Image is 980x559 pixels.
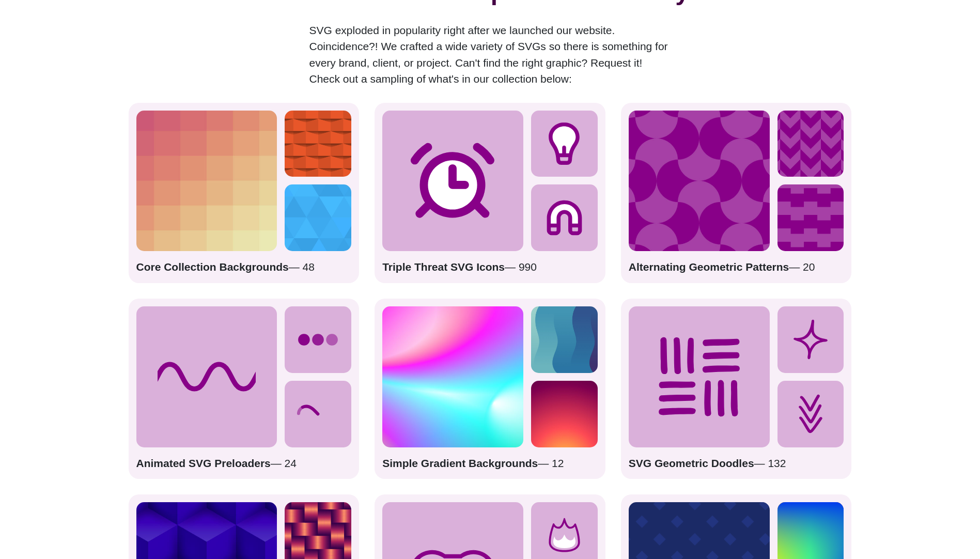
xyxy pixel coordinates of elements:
[285,184,351,251] img: triangles in various blue shades background
[136,455,352,472] p: — 24
[531,306,598,373] img: alternating gradient chain from purple to green
[629,111,770,252] img: purple mushroom cap design pattern
[136,457,271,469] strong: Animated SVG Preloaders
[285,111,351,177] img: orange repeating pattern of alternating raised tiles
[777,111,844,177] img: Purple alternating chevron pattern
[382,259,598,275] p: — 990
[136,261,289,273] strong: Core Collection Backgrounds
[629,457,754,469] strong: SVG Geometric Doodles
[382,261,505,273] strong: Triple Threat SVG Icons
[777,184,844,251] img: purple zig zag zipper pattern
[382,306,523,447] img: colorful radial mesh gradient rainbow
[382,455,598,472] p: — 12
[531,381,598,447] img: glowing yellow warming the purple vector sky
[629,259,844,275] p: — 20
[136,259,352,275] p: — 48
[136,111,277,252] img: grid of squares pink blending into yellow
[629,261,789,273] strong: Alternating Geometric Patterns
[382,457,538,469] strong: Simple Gradient Backgrounds
[309,22,671,87] p: SVG exploded in popularity right after we launched our website. Coincidence?! We crafted a wide v...
[629,455,844,472] p: — 132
